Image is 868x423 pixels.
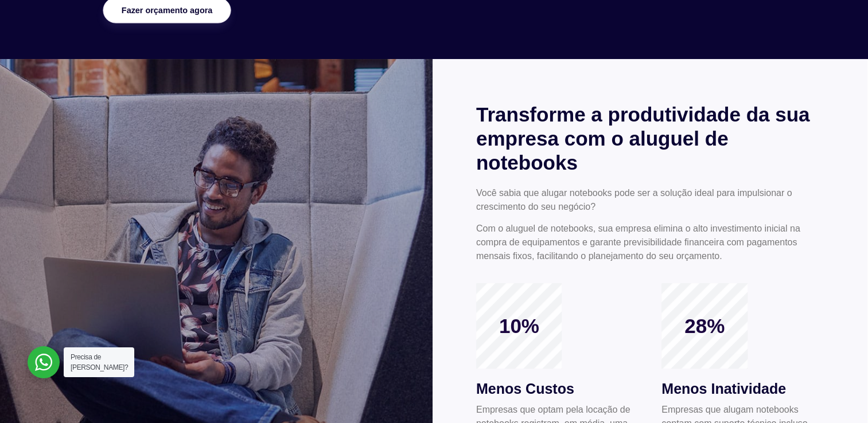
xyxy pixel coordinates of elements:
[476,186,824,214] p: Você sabia que alugar notebooks pode ser a solução ideal para impulsionar o crescimento do seu ne...
[661,314,748,338] span: 28%
[811,368,868,423] iframe: Chat Widget
[121,6,212,14] span: Fazer orçamento agora
[476,314,562,338] span: 10%
[476,222,824,263] p: Com o aluguel de notebooks, sua empresa elimina o alto investimento inicial na compra de equipame...
[476,103,824,175] h2: Transforme a produtividade da sua empresa com o aluguel de notebooks
[476,378,639,400] h3: Menos Custos
[811,368,868,423] div: Widget de chat
[71,353,128,371] span: Precisa de [PERSON_NAME]?
[661,378,824,400] h3: Menos Inatividade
